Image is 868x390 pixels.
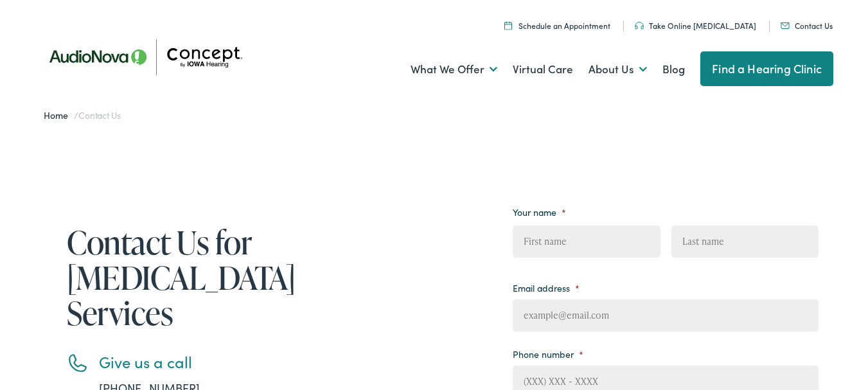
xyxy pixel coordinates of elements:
[513,282,580,294] label: Email address
[662,46,685,93] a: Blog
[44,109,121,121] span: /
[99,353,330,371] h3: Give us a call
[781,22,790,29] img: utility icon
[635,20,756,31] a: Take Online [MEDICAL_DATA]
[635,22,644,30] img: utility icon
[44,109,74,121] a: Home
[589,46,647,93] a: About Us
[504,21,512,30] img: A calendar icon to schedule an appointment at Concept by Iowa Hearing.
[781,20,833,31] a: Contact Us
[513,226,660,258] input: First name
[411,46,497,93] a: What We Offer
[78,109,121,121] span: Contact Us
[513,206,566,218] label: Your name
[671,226,819,258] input: Last name
[513,299,819,332] input: example@email.com
[67,224,330,330] h1: Contact Us for [MEDICAL_DATA] Services
[513,46,573,93] a: Virtual Care
[513,348,583,360] label: Phone number
[504,20,610,31] a: Schedule an Appointment
[700,51,833,86] a: Find a Hearing Clinic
